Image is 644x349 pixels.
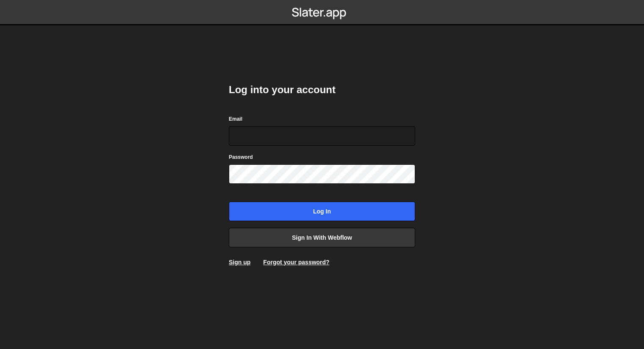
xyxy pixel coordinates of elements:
h2: Log into your account [229,83,415,97]
label: Password [229,153,253,161]
a: Sign in with Webflow [229,228,415,247]
input: Log in [229,202,415,221]
a: Sign up [229,259,250,266]
label: Email [229,115,242,123]
a: Forgot your password? [263,259,329,266]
